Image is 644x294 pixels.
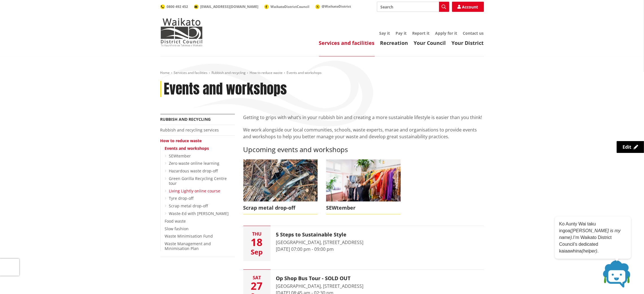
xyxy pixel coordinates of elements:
a: Waste Minimisation Fund [165,233,213,239]
a: Rubbish and recycling [212,70,246,75]
h3: Op Shop Bus Tour - SOLD OUT [276,275,364,282]
a: Scrap metal drop-off [169,203,208,209]
span: Edit [623,144,631,150]
a: 0800 492 452 [160,4,188,9]
span: Scrap metal drop-off [243,201,318,214]
a: Rubbish and recycling [160,117,211,122]
a: @WaikatoDistrict [315,4,351,9]
img: Waikato District Council - Te Kaunihera aa Takiwaa o Waikato [160,18,203,46]
a: Green Gorilla Recycling Centre tour [169,176,227,186]
div: Thu [243,232,270,236]
a: Hazardous waste drop-off [169,168,218,174]
span: @WaikatoDistrict [322,4,351,9]
div: Sat [243,275,270,280]
a: Services and facilities [174,70,208,75]
div: [GEOGRAPHIC_DATA], [STREET_ADDRESS] [276,239,364,246]
a: How to reduce waste [250,70,283,75]
a: WaikatoDistrictCouncil [264,4,310,9]
a: Contact us [463,30,484,36]
p: Ko Aunty Wai taku ingoa I’m Waikato District Council’s dedicated kaiaawhina . [559,221,627,254]
a: Slow fashion [165,226,189,231]
input: Search input [377,2,449,12]
div: 18 [243,237,270,247]
a: Tyre drop-off [169,196,194,201]
a: Living Lightly online course [169,188,221,194]
span: [EMAIL_ADDRESS][DOMAIN_NAME] [200,4,259,9]
span: 0800 492 452 [167,4,188,9]
a: Food waste [165,218,186,224]
a: Rubbish and recycling services [160,127,219,133]
p: We work alongside our local communities, schools, waste experts, marae and organisations to provi... [243,126,484,140]
h3: Upcoming events and workshops [243,146,484,154]
a: Events and workshops [165,146,209,151]
nav: breadcrumb [160,71,484,75]
a: Edit [617,141,644,153]
a: Your District [452,40,484,46]
a: Recreation [380,40,408,46]
em: ([PERSON_NAME] is my name). [559,228,621,240]
h3: 5 Steps to Sustainable Style [276,232,364,238]
span: Events and workshops [287,70,322,75]
a: SEWtember [326,159,401,214]
span: SEWtember [326,201,401,214]
a: Report it [412,30,430,36]
em: (helper) [582,249,597,253]
h1: Events and workshops [164,81,287,97]
img: Scrap metal [243,159,318,201]
button: Thu 18 Sep 5 Steps to Sustainable Style [GEOGRAPHIC_DATA], [STREET_ADDRESS] [DATE] 07:00 pm - 09:... [243,226,484,261]
a: SEWtember [169,153,191,159]
a: Pay it [396,30,407,36]
a: Waste Management and Minimisation Plan [165,241,211,251]
a: Home [160,70,170,75]
span: WaikatoDistrictCouncil [271,4,310,9]
time: [DATE] 07:00 pm - 09:00 pm [276,246,334,252]
a: [EMAIL_ADDRESS][DOMAIN_NAME] [194,4,259,9]
a: Scrap metal drop-off [243,159,318,214]
a: Your Council [414,40,446,46]
a: How to reduce waste [160,138,202,143]
a: Services and facilities [319,40,375,46]
div: 27 [243,281,270,291]
a: Say it [379,30,390,36]
p: Getting to grips with what’s in your rubbish bin and creating a more sustainable lifestyle is eas... [243,114,484,121]
a: Zero waste online learning [169,161,220,166]
a: Waste-Ed with [PERSON_NAME] [169,211,229,216]
div: Sep [243,249,270,255]
div: [GEOGRAPHIC_DATA], [STREET_ADDRESS] [276,283,364,289]
img: SEWtember [326,159,401,201]
a: Account [452,2,484,12]
a: Apply for it [435,30,457,36]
